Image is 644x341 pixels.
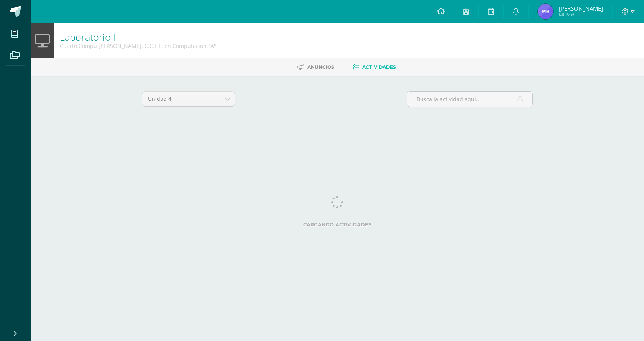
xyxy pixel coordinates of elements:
span: Unidad 4 [148,92,214,106]
span: Anuncios [307,64,334,70]
input: Busca la actividad aquí... [407,92,532,107]
span: [PERSON_NAME] [559,5,603,12]
h1: Laboratorio I [60,31,216,42]
a: Anuncios [297,61,334,73]
div: Cuarto Compu Bach. C.C.L.L. en Computación 'A' [60,42,216,49]
a: Unidad 4 [142,92,235,106]
a: Actividades [353,61,396,73]
img: c1186d3e17668bc055c04b6cc0173f89.png [538,4,553,19]
label: Cargando actividades [142,222,533,227]
span: Actividades [362,64,396,70]
a: Laboratorio I [60,30,116,43]
span: Mi Perfil [559,12,603,18]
